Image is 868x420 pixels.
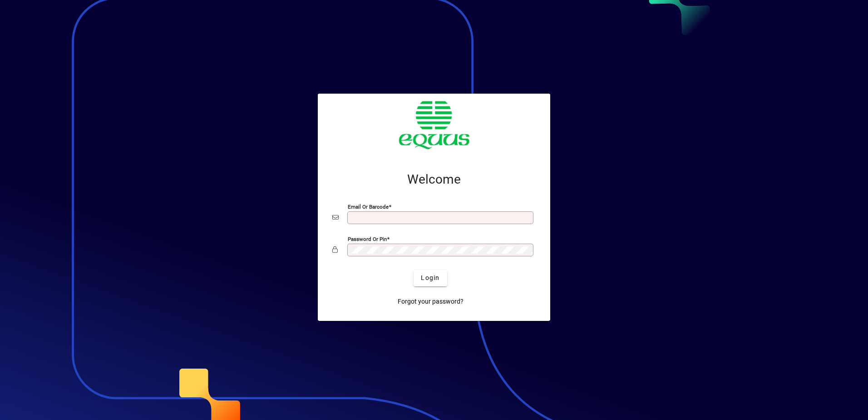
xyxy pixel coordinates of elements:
span: Login [421,273,439,283]
button: Login [414,270,447,286]
mat-label: Email or Barcode [348,203,389,210]
mat-label: Password or Pin [348,235,387,242]
span: Forgot your password? [398,297,464,306]
h2: Welcome [332,172,536,187]
a: Forgot your password? [394,294,467,310]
